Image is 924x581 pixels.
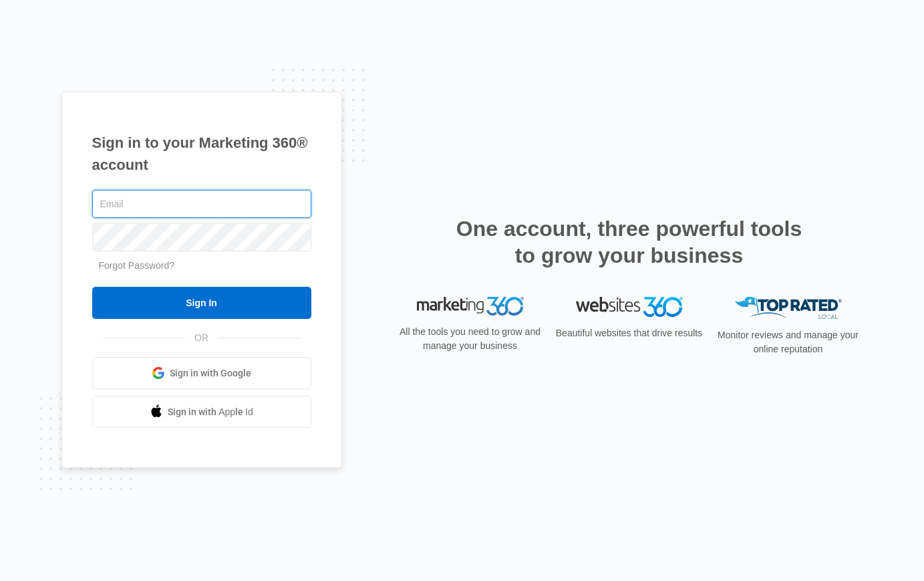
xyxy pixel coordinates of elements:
span: OR [185,331,218,345]
p: Beautiful websites that drive results [555,326,704,340]
span: Sign in with Apple Id [168,405,253,419]
p: All the tools you need to grow and manage your business [396,325,545,353]
h2: One account, three powerful tools to grow your business [452,215,806,269]
a: Sign in with Apple Id [92,396,311,428]
h1: Sign in to your Marketing 360® account [92,132,311,176]
a: Forgot Password? [99,260,175,271]
img: Marketing 360 [417,297,524,316]
img: Websites 360 [576,297,683,316]
p: Monitor reviews and manage your online reputation [714,328,863,356]
input: Email [92,190,311,218]
a: Sign in with Google [92,357,311,389]
span: Sign in with Google [170,366,251,380]
img: Top Rated Local [735,297,842,319]
input: Sign In [92,287,311,319]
